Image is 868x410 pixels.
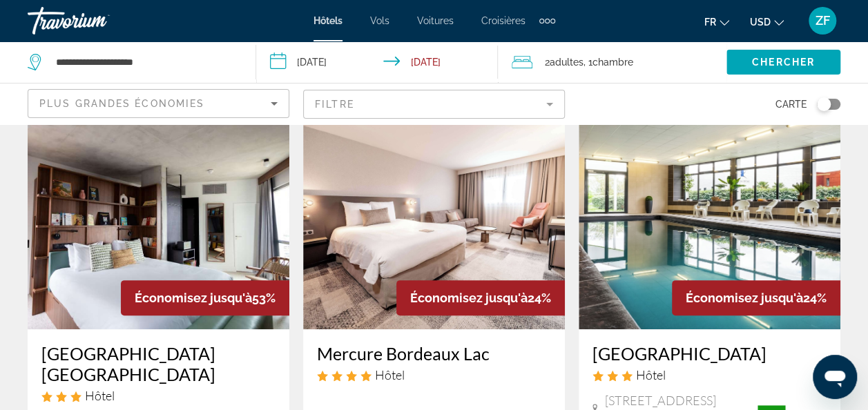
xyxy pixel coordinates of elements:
button: User Menu [804,6,840,35]
span: USD [750,17,771,28]
span: Économisez jusqu'à [686,291,803,305]
a: Travorium [28,3,166,39]
span: Plus grandes économies [39,98,204,109]
span: fr [704,17,716,28]
button: Chercher [726,50,840,75]
div: 24% [396,280,565,315]
button: Travelers: 2 adults, 0 children [498,41,726,83]
button: Filter [303,89,565,119]
span: Économisez jusqu'à [410,291,528,305]
span: Hôtel [85,388,115,403]
span: Chercher [752,57,815,68]
span: ZF [816,14,830,28]
a: [GEOGRAPHIC_DATA] [592,343,827,364]
button: Toggle map [807,98,840,110]
span: , 1 [584,52,633,72]
iframe: Bouton de lancement de la fenêtre de messagerie [813,355,857,399]
div: 24% [672,280,840,315]
div: 3 star Hotel [592,367,827,382]
a: [GEOGRAPHIC_DATA] [GEOGRAPHIC_DATA] [41,343,276,384]
a: Mercure Bordeaux Lac [317,343,551,364]
span: Chambre [592,57,633,68]
img: Hotel image [579,108,840,329]
button: Check-in date: Sep 24, 2025 Check-out date: Sep 26, 2025 [256,41,499,83]
button: Change currency [750,12,784,32]
a: Vols [370,15,389,26]
span: Hôtel [375,367,405,382]
span: Économisez jusqu'à [135,291,252,305]
span: 2 [545,52,584,72]
img: Hotel image [303,108,565,329]
img: Hotel image [28,108,289,329]
a: Voitures [417,15,454,26]
div: 4 star Hotel [317,367,551,382]
a: Hôtels [314,15,343,26]
div: 53% [121,280,289,315]
span: Carte [775,95,807,114]
mat-select: Sort by [39,95,278,112]
span: Adultes [550,57,584,68]
div: 3 star Hotel [41,388,276,403]
span: Hôtel [636,367,666,382]
a: Croisières [481,15,525,26]
button: Extra navigation items [539,10,555,32]
button: Change language [704,12,729,32]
